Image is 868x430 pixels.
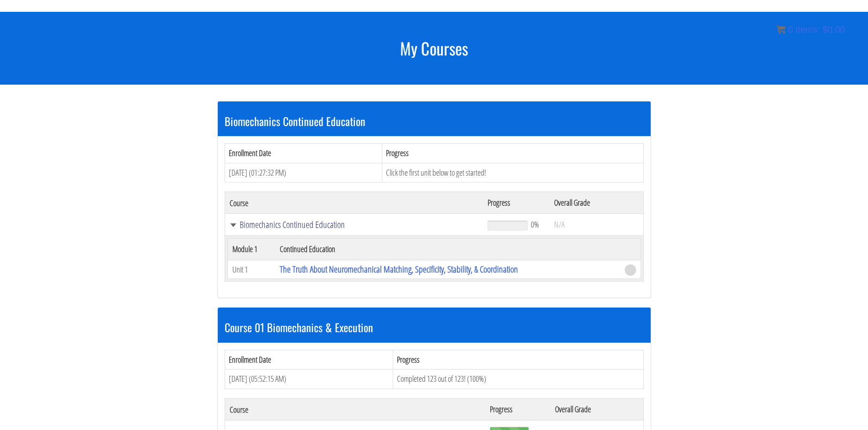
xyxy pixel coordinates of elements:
[225,115,644,127] h3: Biomechanics Continued Education
[485,399,550,420] th: Progress
[225,369,393,389] td: [DATE] (05:52:15 AM)
[776,25,786,34] img: icon11.png
[382,143,643,163] th: Progress
[550,192,643,214] th: Overall Grade
[280,263,518,275] a: The Truth About Neuromechanical Matching, Specificity, Stability, & Coordination
[776,25,845,35] a: 0 items: $0.00
[227,238,275,260] th: Module 1
[225,163,382,182] td: [DATE] (01:27:32 PM)
[230,220,479,229] a: Biomechanics Continued Education
[393,350,643,369] th: Progress
[531,219,539,229] span: 0%
[227,260,275,279] td: Unit 1
[393,369,643,389] td: Completed 123 out of 123! (100%)
[225,350,393,369] th: Enrollment Date
[225,143,382,163] th: Enrollment Date
[796,25,820,35] span: items:
[225,192,483,214] th: Course
[225,321,644,333] h3: Course 01 Biomechanics & Execution
[788,25,793,35] span: 0
[483,192,549,214] th: Progress
[550,214,643,236] td: N/A
[275,238,620,260] th: Continued Education
[382,163,643,182] td: Click the first unit below to get started!
[822,25,845,35] bdi: 0.00
[550,399,643,420] th: Overall Grade
[225,399,485,420] th: Course
[822,25,827,35] span: $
